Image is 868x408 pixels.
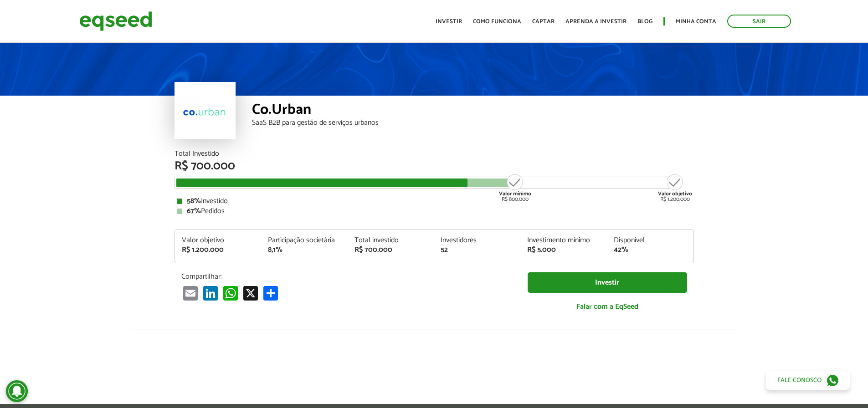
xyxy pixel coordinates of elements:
[221,286,240,301] a: WhatsApp
[268,237,341,244] div: Participação societária
[252,102,694,119] div: Co.Urban
[614,237,687,244] div: Disponível
[79,9,152,33] img: EqSeed
[436,19,462,25] a: Investir
[527,246,600,254] div: R$ 5.000
[252,119,694,127] div: SaaS B2B para gestão de serviços urbanos
[441,246,514,254] div: 52
[473,19,521,25] a: Como funciona
[637,19,652,25] a: Blog
[498,173,532,202] div: R$ 800.000
[262,286,280,301] a: Compartilhar
[676,19,716,25] a: Minha conta
[766,371,850,390] a: Fale conosco
[241,286,260,301] a: X
[177,198,692,205] div: Investido
[565,19,627,25] a: Aprenda a investir
[499,189,531,198] strong: Valor mínimo
[187,195,201,207] strong: 58%
[658,189,692,198] strong: Valor objetivo
[181,286,200,301] a: Email
[175,160,694,172] div: R$ 700.000
[175,150,694,158] div: Total Investido
[614,246,687,254] div: 42%
[528,272,687,293] a: Investir
[727,15,791,28] a: Sair
[532,19,555,25] a: Captar
[527,237,600,244] div: Investimento mínimo
[268,246,341,254] div: 8,1%
[182,246,255,254] div: R$ 1.200.000
[441,237,514,244] div: Investidores
[181,272,514,281] p: Compartilhar:
[201,286,220,301] a: LinkedIn
[187,205,201,217] strong: 67%
[658,173,692,202] div: R$ 1.200.000
[177,208,692,215] div: Pedidos
[528,297,687,316] a: Falar com a EqSeed
[354,237,427,244] div: Total investido
[354,246,427,254] div: R$ 700.000
[182,237,255,244] div: Valor objetivo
